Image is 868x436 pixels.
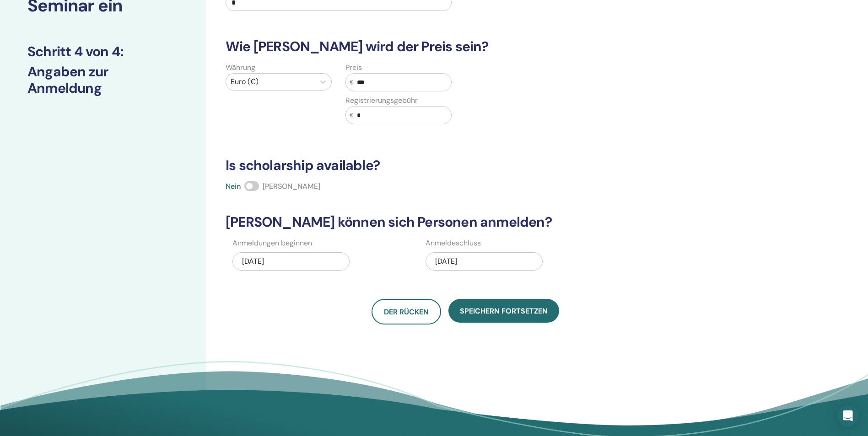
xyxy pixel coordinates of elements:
[345,62,362,73] label: Preis
[27,64,178,96] h3: Angaben zur Anmeldung
[263,181,320,191] span: [PERSON_NAME]
[226,62,255,73] label: Währung
[232,238,312,249] label: Anmeldungen beginnen
[27,43,178,60] h3: Schritt 4 von 4 :
[220,214,711,230] h3: [PERSON_NAME] können sich Personen anmelden?
[350,78,353,87] span: €
[232,252,350,271] div: [DATE]
[426,238,481,249] label: Anmeldeschluss
[837,405,859,427] div: Open Intercom Messenger
[226,181,241,191] span: Nein
[426,252,543,271] div: [DATE]
[345,95,418,106] label: Registrierungsgebühr
[220,38,711,55] h3: Wie [PERSON_NAME] wird der Preis sein?
[220,157,711,174] h3: Is scholarship available?
[448,299,559,323] button: Speichern fortsetzen
[350,111,353,120] span: €
[460,306,548,316] span: Speichern fortsetzen
[372,299,441,324] button: Der Rücken
[384,307,429,317] span: Der Rücken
